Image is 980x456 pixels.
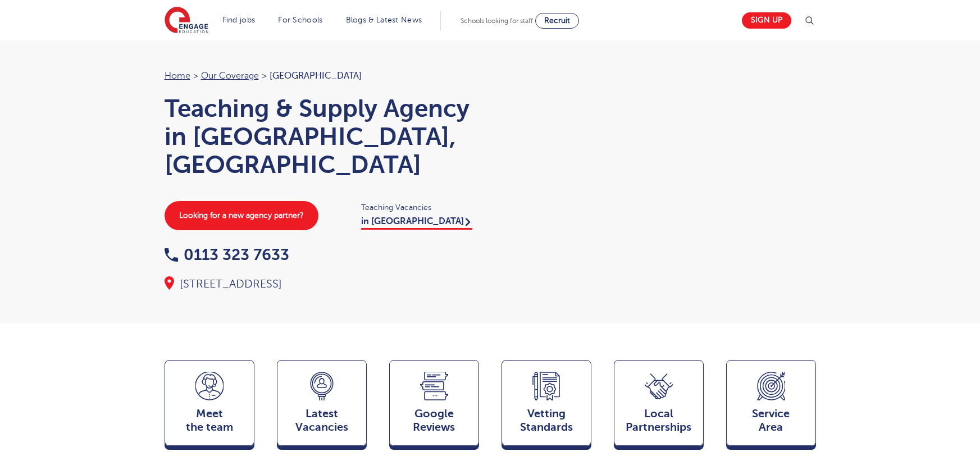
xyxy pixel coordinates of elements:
[732,407,810,434] span: Service Area
[361,216,472,230] a: in [GEOGRAPHIC_DATA]
[165,360,254,451] a: Meetthe team
[283,407,361,434] span: Latest Vacancies
[508,407,585,434] span: Vetting Standards
[262,71,267,81] span: >
[165,69,479,83] nav: breadcrumb
[742,12,791,29] a: Sign up
[277,360,367,451] a: LatestVacancies
[278,16,322,24] a: For Schools
[361,201,479,214] span: Teaching Vacancies
[165,71,190,81] a: Home
[535,13,579,29] a: Recruit
[201,71,259,81] a: Our coverage
[171,407,248,434] span: Meet the team
[222,16,256,24] a: Find jobs
[165,276,479,292] div: [STREET_ADDRESS]
[193,71,198,81] span: >
[346,16,422,24] a: Blogs & Latest News
[726,360,816,451] a: ServiceArea
[270,71,362,81] span: [GEOGRAPHIC_DATA]
[544,16,570,25] span: Recruit
[165,246,289,263] a: 0113 323 7633
[395,407,473,434] span: Google Reviews
[461,17,533,25] span: Schools looking for staff
[614,360,704,451] a: Local Partnerships
[165,7,208,35] img: Engage Education
[620,407,698,434] span: Local Partnerships
[165,94,479,179] h1: Teaching & Supply Agency in [GEOGRAPHIC_DATA], [GEOGRAPHIC_DATA]
[502,360,591,451] a: VettingStandards
[165,201,318,230] a: Looking for a new agency partner?
[389,360,479,451] a: GoogleReviews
